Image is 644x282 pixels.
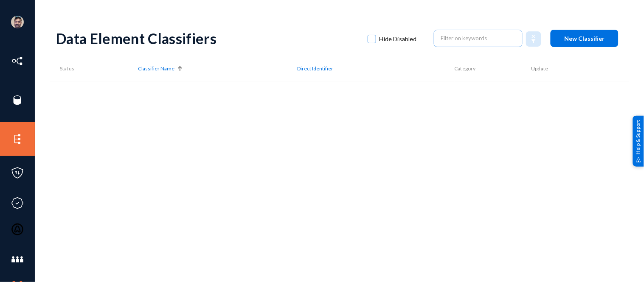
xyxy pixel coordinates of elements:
[380,33,417,45] span: Hide Disabled
[11,167,24,179] img: icon-policies.svg
[297,65,333,73] span: Direct Identifier
[11,197,24,209] img: icon-compliance.svg
[11,223,24,236] img: icon-oauth.svg
[138,65,175,73] span: Classifier Name
[11,16,24,28] img: ACg8ocK1ZkZ6gbMmCU1AeqPIsBvrTWeY1xNXvgxNjkUXxjcqAiPEIvU=s96-c
[297,65,455,73] div: Direct Identifier
[551,30,619,47] button: New Classifier
[633,115,644,166] div: Help & Support
[565,35,605,42] span: New Classifier
[455,65,476,72] span: Category
[56,30,359,47] div: Data Element Classifiers
[11,55,24,67] img: icon-inventory.svg
[441,32,516,45] input: Filter on keywords
[60,65,74,72] span: Status
[11,94,24,106] img: icon-sources.svg
[11,133,24,145] img: icon-elements.svg
[138,65,297,73] div: Classifier Name
[636,157,641,162] img: help_support.svg
[532,56,629,82] th: Update
[11,253,24,266] img: icon-members.svg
